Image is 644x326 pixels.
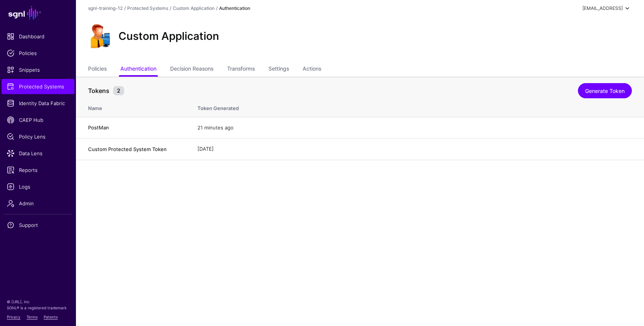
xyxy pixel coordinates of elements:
[44,315,58,319] a: Patents
[7,49,69,57] span: Policies
[7,150,69,157] span: Data Lens
[7,221,69,229] span: Support
[2,46,74,61] a: Policies
[2,146,74,161] a: Data Lens
[7,133,69,140] span: Policy Lens
[197,146,214,152] span: [DATE]
[7,200,69,207] span: Admin
[86,86,111,95] span: Tokens
[88,124,182,131] h4: PostMan
[113,86,124,95] small: 2
[2,29,74,44] a: Dashboard
[2,96,74,111] a: Identity Data Fabric
[7,66,69,74] span: Snippets
[2,79,74,94] a: Protected Systems
[7,305,69,311] p: SGNL® is a registered trademark
[123,5,127,12] div: /
[2,179,74,194] a: Logs
[7,33,69,40] span: Dashboard
[578,83,632,98] a: Generate Token
[2,129,74,144] a: Policy Lens
[88,146,182,153] h4: Custom Protected System Token
[7,299,69,305] p: © [URL], Inc
[7,99,69,107] span: Identity Data Fabric
[118,30,219,43] h2: Custom Application
[190,97,644,117] th: Token Generated
[173,5,215,11] a: Custom Application
[227,62,255,77] a: Transforms
[168,5,173,12] div: /
[170,62,213,77] a: Decision Reasons
[88,62,107,77] a: Policies
[7,166,69,174] span: Reports
[120,62,156,77] a: Authentication
[127,5,168,11] a: Protected Systems
[7,183,69,191] span: Logs
[2,162,74,178] a: Reports
[7,83,69,90] span: Protected Systems
[303,62,321,77] a: Actions
[2,62,74,77] a: Snippets
[27,315,38,319] a: Terms
[5,5,71,21] a: SGNL
[582,5,623,12] div: [EMAIL_ADDRESS]
[2,112,74,128] a: CAEP Hub
[219,5,250,11] strong: Authentication
[88,5,123,11] a: sgnl-training-12
[268,62,289,77] a: Settings
[7,315,21,319] a: Privacy
[2,196,74,211] a: Admin
[7,116,69,124] span: CAEP Hub
[88,24,112,49] img: svg+xml;base64,PHN2ZyB3aWR0aD0iOTgiIGhlaWdodD0iMTIyIiB2aWV3Qm94PSIwIDAgOTggMTIyIiBmaWxsPSJub25lIi...
[76,97,190,117] th: Name
[215,5,219,12] div: /
[197,124,234,131] span: 21 minutes ago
